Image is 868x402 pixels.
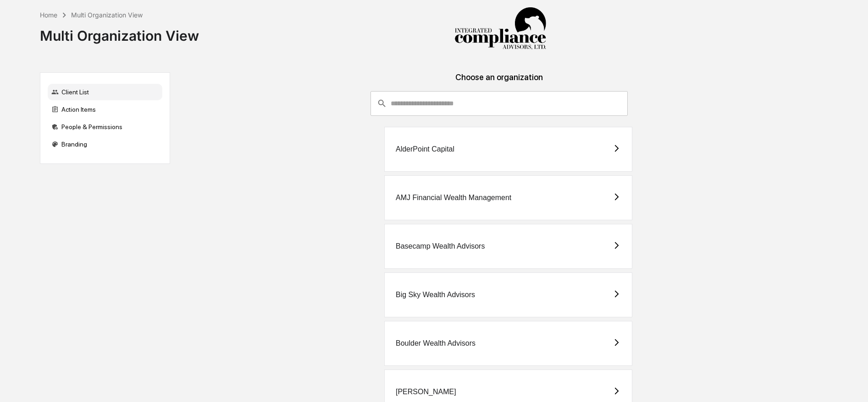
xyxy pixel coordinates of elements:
[40,11,57,19] div: Home
[370,91,628,116] div: consultant-dashboard__filter-organizations-search-bar
[454,7,546,50] img: Integrated Compliance Advisors
[396,388,456,396] div: [PERSON_NAME]
[71,11,143,19] div: Multi Organization View
[396,194,511,202] div: AMJ Financial Wealth Management
[396,291,475,299] div: Big Sky Wealth Advisors
[48,136,162,152] div: Branding
[396,242,485,250] div: Basecamp Wealth Advisors
[48,101,162,118] div: Action Items
[396,145,454,153] div: AlderPoint Capital
[40,20,199,44] div: Multi Organization View
[48,119,162,135] div: People & Permissions
[396,339,475,348] div: Boulder Wealth Advisors
[177,72,821,91] div: Choose an organization
[48,84,162,100] div: Client List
